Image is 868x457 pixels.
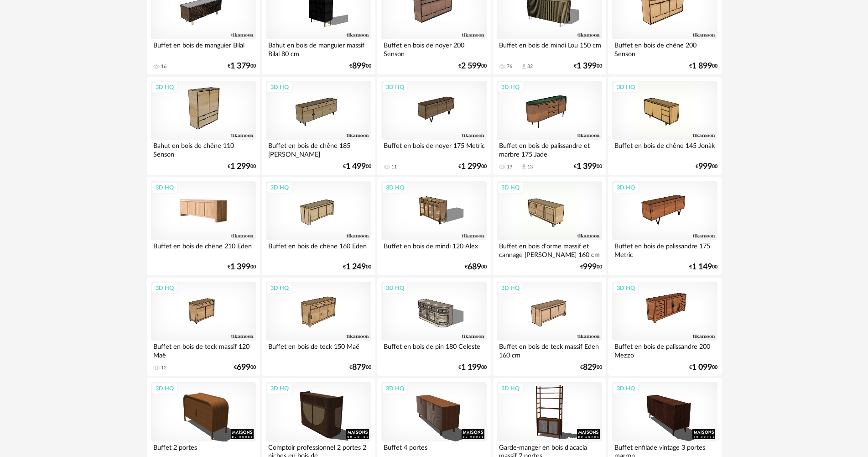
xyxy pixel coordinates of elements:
a: 3D HQ Buffet en bois de teck massif Eden 160 cm €82900 [493,278,606,376]
div: 3D HQ [151,81,178,93]
span: 1 399 [577,163,597,170]
div: Buffet en bois de noyer 175 Metric [381,140,486,158]
div: Buffet en bois de teck massif Eden 160 cm [497,341,602,359]
div: 19 [507,164,512,170]
div: 32 [527,63,533,70]
span: 2 599 [461,63,481,69]
div: 3D HQ [382,182,408,194]
a: 3D HQ Bahut en bois de chêne 110 Senson €1 29900 [147,77,260,175]
div: Buffet en bois d'orme massif et cannage [PERSON_NAME] 160 cm [497,240,602,258]
div: € 00 [343,264,371,270]
div: € 00 [234,364,256,371]
div: € 00 [465,264,487,270]
a: 3D HQ Buffet en bois de palissandre 200 Mezzo €1 09900 [608,278,721,376]
div: € 00 [580,264,602,270]
span: 1 199 [461,364,481,371]
div: 76 [507,63,512,70]
div: Buffet en bois de palissandre et marbre 175 Jade [497,140,602,158]
div: 3D HQ [497,182,524,194]
a: 3D HQ Buffet en bois de noyer 175 Metric 11 €1 29900 [377,77,490,175]
div: 3D HQ [613,383,639,394]
span: 1 399 [230,264,250,270]
div: 12 [161,365,166,371]
span: Download icon [520,163,527,170]
div: 3D HQ [151,383,178,394]
div: € 00 [228,63,256,69]
div: Buffet en bois de palissandre 175 Metric [612,240,717,258]
a: 3D HQ Buffet en bois de chêne 145 Jonàk €99900 [608,77,721,175]
div: 3D HQ [613,282,639,294]
a: 3D HQ Buffet en bois de palissandre et marbre 175 Jade 19 Download icon 13 €1 39900 [493,77,606,175]
span: 689 [468,264,481,270]
div: 3D HQ [497,81,524,93]
a: 3D HQ Buffet en bois d'orme massif et cannage [PERSON_NAME] 160 cm €99900 [493,177,606,276]
div: 16 [161,63,166,70]
div: Buffet en bois de mindi 120 Alex [381,240,486,258]
a: 3D HQ Buffet en bois de mindi 120 Alex €68900 [377,177,490,276]
div: 3D HQ [382,282,408,294]
div: € 00 [574,63,602,69]
div: Buffet en bois de manguier Bilal [151,39,256,58]
span: Download icon [520,63,527,70]
div: € 00 [228,163,256,170]
div: 3D HQ [266,182,293,194]
span: 999 [698,163,712,170]
span: 1 299 [230,163,250,170]
a: 3D HQ Buffet en bois de pin 180 Celeste €1 19900 [377,278,490,376]
span: 1 399 [577,63,597,69]
div: € 00 [574,163,602,170]
div: Buffet en bois de chêne 160 Eden [266,240,371,258]
div: Buffet en bois de chêne 185 [PERSON_NAME] [266,140,371,158]
div: 3D HQ [151,282,178,294]
div: Buffet en bois de palissandre 200 Mezzo [612,341,717,359]
span: 829 [583,364,597,371]
div: € 00 [228,264,256,270]
div: 11 [391,164,397,170]
div: € 00 [689,364,717,371]
span: 1 379 [230,63,250,69]
div: € 00 [458,163,487,170]
span: 1 299 [461,163,481,170]
div: Bahut en bois de manguier massif Bilal 80 cm [266,39,371,58]
div: € 00 [689,264,717,270]
div: 3D HQ [151,182,178,194]
span: 1 899 [692,63,712,69]
div: Bahut en bois de chêne 110 Senson [151,140,256,158]
div: 3D HQ [382,383,408,394]
div: Buffet en bois de chêne 200 Senson [612,39,717,58]
div: Buffet en bois de noyer 200 Senson [381,39,486,58]
a: 3D HQ Buffet en bois de chêne 210 Eden €1 39900 [147,177,260,276]
div: € 00 [696,163,717,170]
a: 3D HQ Buffet en bois de chêne 160 Eden €1 24900 [262,177,375,276]
div: 3D HQ [613,81,639,93]
div: 3D HQ [497,282,524,294]
span: 899 [352,63,366,69]
a: 3D HQ Buffet en bois de teck massif 120 Maë 12 €69900 [147,278,260,376]
div: Buffet en bois de mindi Lou 150 cm [497,39,602,58]
div: 3D HQ [266,383,293,394]
div: 3D HQ [266,282,293,294]
div: 13 [527,164,533,170]
div: € 00 [580,364,602,371]
div: Buffet en bois de teck 150 Maë [266,341,371,359]
div: 3D HQ [382,81,408,93]
span: 699 [237,364,250,371]
div: € 00 [458,364,487,371]
span: 1 249 [346,264,366,270]
span: 1 499 [346,163,366,170]
a: 3D HQ Buffet en bois de chêne 185 [PERSON_NAME] €1 49900 [262,77,375,175]
div: € 00 [349,364,371,371]
div: € 00 [343,163,371,170]
div: 3D HQ [613,182,639,194]
span: 879 [352,364,366,371]
div: € 00 [689,63,717,69]
span: 1 149 [692,264,712,270]
div: Buffet en bois de chêne 145 Jonàk [612,140,717,158]
span: 999 [583,264,597,270]
div: € 00 [349,63,371,69]
div: Buffet en bois de chêne 210 Eden [151,240,256,258]
div: € 00 [458,63,487,69]
div: Buffet en bois de pin 180 Celeste [381,341,486,359]
a: 3D HQ Buffet en bois de palissandre 175 Metric €1 14900 [608,177,721,276]
div: 3D HQ [497,383,524,394]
